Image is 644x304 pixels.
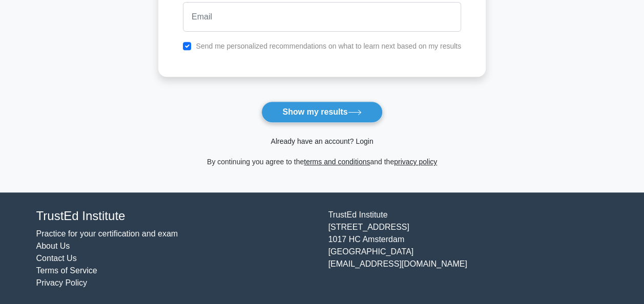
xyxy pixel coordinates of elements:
[36,254,77,263] a: Contact Us
[196,42,461,50] label: Send me personalized recommendations on what to learn next based on my results
[304,158,370,166] a: terms and conditions
[261,101,382,123] button: Show my results
[36,242,70,250] a: About Us
[36,278,88,287] a: Privacy Policy
[36,266,97,275] a: Terms of Service
[394,158,437,166] a: privacy policy
[36,209,316,224] h4: TrustEd Institute
[322,209,614,289] div: TrustEd Institute [STREET_ADDRESS] 1017 HC Amsterdam [GEOGRAPHIC_DATA] [EMAIL_ADDRESS][DOMAIN_NAME]
[183,2,461,32] input: Email
[271,137,373,145] a: Already have an account? Login
[152,156,492,168] div: By continuing you agree to the and the
[36,229,178,238] a: Practice for your certification and exam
